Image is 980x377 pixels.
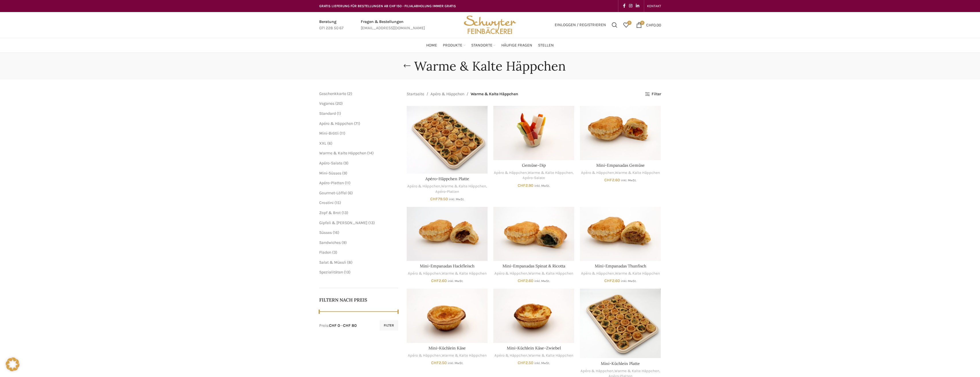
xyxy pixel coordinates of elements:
[555,23,606,27] span: Einloggen / Registrieren
[430,91,464,97] a: Apéro & Häppchen
[319,161,342,166] span: Apéro-Salate
[580,170,661,176] div: ,
[528,170,573,176] a: Warme & Kalte Häppchen
[370,220,373,225] span: 13
[634,2,641,10] a: Linkedin social link
[604,178,620,182] bdi: 2.60
[538,40,554,51] a: Stellen
[407,271,488,276] div: ,
[431,360,439,365] span: CHF
[435,189,459,195] a: Apéro-Platten
[319,260,346,265] a: Salat & Müesli
[380,320,398,331] button: Filter
[615,271,660,276] a: Warme & Kalte Häppchen
[349,191,351,195] span: 6
[319,131,339,136] a: Mini-Brötli
[319,141,326,146] a: XXL
[319,297,398,303] h5: Filtern nach Preis
[493,170,574,181] div: , ,
[407,289,488,343] a: Mini-Küchlein Käse
[319,230,332,235] a: Süsses
[400,60,414,72] a: Go back
[408,353,441,358] a: Apéro & Häppchen
[319,210,341,215] a: Zopf & Brot
[346,180,349,185] span: 11
[621,178,636,182] small: inkl. MwSt.
[319,240,341,245] span: Sandwiches
[534,361,550,365] small: inkl. MwSt.
[414,59,566,74] h1: Warme & Kalte Häppchen
[494,170,527,176] a: Apéro & Häppchen
[407,106,488,174] a: Apéro-Häppchen Platte
[621,279,636,283] small: inkl. MwSt.
[408,271,441,276] a: Apéro & Häppchen
[316,40,664,51] div: Main navigation
[348,260,351,265] span: 8
[430,197,438,201] span: CHF
[501,40,532,51] a: Häufige Fragen
[442,271,487,276] a: Warme & Kalte Häppchen
[493,271,574,276] div: ,
[518,360,533,365] bdi: 2.50
[580,271,661,276] div: ,
[580,106,661,160] a: Mini-Empanadas Gemüse
[407,91,424,97] a: Startseite
[338,111,340,116] span: 1
[319,111,336,116] span: Standard
[528,353,573,358] a: Warme & Kalte Häppchen
[581,271,614,276] a: Apéro & Häppchen
[640,21,644,25] span: 0
[462,22,518,27] a: Site logo
[604,278,612,283] span: CHF
[647,0,661,12] a: KONTAKT
[552,19,609,31] a: Einloggen / Registrieren
[448,361,463,365] small: inkl. MwSt.
[493,353,574,358] div: ,
[319,191,347,195] a: Gourmet-Löffel
[369,151,372,156] span: 14
[627,21,632,25] span: 0
[580,368,613,374] a: Apéro & Häppchen
[319,250,331,255] span: Fladen
[319,4,456,8] span: GRATIS LIEFERUNG FÜR BESTELLUNGEN AB CHF 150 - FILIALABHOLUNG IMMER GRATIS
[319,270,343,275] a: Spezialitäten
[430,197,448,201] bdi: 79.50
[345,161,347,166] span: 9
[595,263,646,269] a: Mini-Empanadas Thunfisch
[426,40,437,51] a: Home
[329,323,340,328] span: CHF 0
[319,151,366,156] span: Warme & Kalte Häppchen
[627,2,634,10] a: Instagram social link
[319,200,334,205] a: Crostini
[494,353,527,358] a: Apéro & Häppchen
[534,184,550,188] small: inkl. MwSt.
[615,170,660,176] a: Warme & Kalte Häppchen
[420,263,474,269] a: Mini-Empanadas Hackfleisch
[501,43,532,48] span: Häufige Fragen
[596,163,645,168] a: Mini-Empanadas Gemüse
[319,180,344,185] span: Apéro-Platten
[471,40,496,51] a: Standorte
[319,220,367,225] a: Gipfeli & [PERSON_NAME]
[341,131,344,136] span: 11
[343,323,357,328] span: CHF 80
[319,171,341,176] a: Mini-Süsses
[502,263,565,269] a: Mini-Empanadas Spinat & Ricotta
[319,101,334,106] a: Veganes
[329,141,331,146] span: 6
[507,345,561,351] a: Mini-Küchlein Käse-Zwiebel
[518,360,525,365] span: CHF
[471,43,492,48] span: Standorte
[431,360,447,365] bdi: 2.50
[443,43,462,48] span: Produkte
[334,250,336,255] span: 3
